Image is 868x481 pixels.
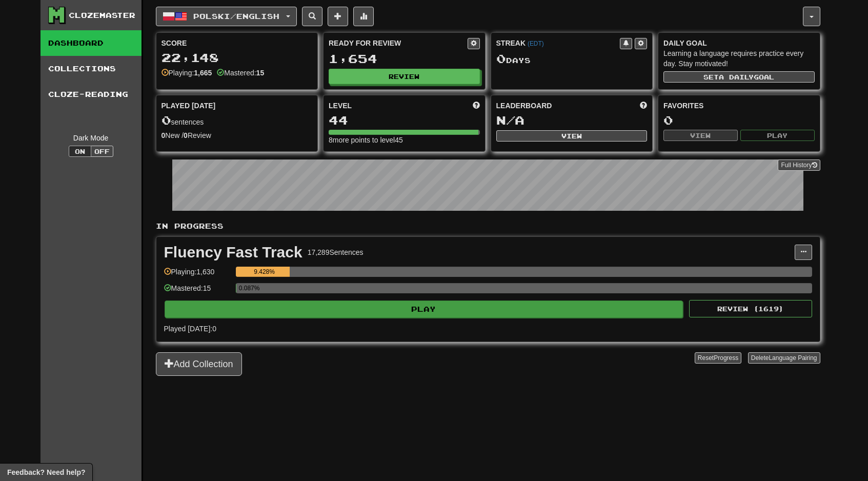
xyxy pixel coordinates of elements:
[164,283,231,300] div: Mastered: 15
[496,52,648,66] div: Day s
[769,354,817,362] span: Language Pairing
[778,159,820,171] a: Full History
[162,51,313,64] div: 22,148
[714,354,738,362] span: Progress
[41,30,142,56] a: Dashboard
[695,352,741,364] button: ResetProgress
[663,130,738,141] button: View
[69,10,135,21] div: Clozemaster
[48,133,134,143] div: Dark Mode
[496,38,620,48] div: Streak
[496,130,648,142] button: View
[162,130,313,141] div: New / Review
[748,352,820,364] button: DeleteLanguage Pairing
[740,130,815,141] button: Play
[217,68,264,78] div: Mastered:
[256,69,265,77] strong: 15
[329,52,480,65] div: 1,654
[69,146,91,157] button: On
[184,131,188,139] strong: 0
[7,467,85,477] span: Open feedback widget
[162,114,313,127] div: sentences
[162,101,216,111] span: Played [DATE]
[329,69,480,84] button: Review
[164,267,231,284] div: Playing: 1,630
[353,7,374,26] button: More stats
[663,71,815,83] button: Seta dailygoal
[663,114,815,127] div: 0
[719,73,754,81] span: a daily
[329,38,468,48] div: Ready for Review
[156,352,242,376] button: Add Collection
[194,69,212,77] strong: 1,665
[663,101,815,111] div: Favorites
[162,38,313,48] div: Score
[239,267,290,277] div: 9.428%
[308,247,364,257] div: 17,289 Sentences
[165,300,683,318] button: Play
[156,221,820,231] p: In Progress
[302,7,322,26] button: Search sentences
[329,114,480,127] div: 44
[473,101,480,111] span: Score more points to level up
[528,40,544,47] a: (EDT)
[640,101,647,111] span: This week in points, UTC
[689,300,812,317] button: Review (1619)
[329,101,352,111] span: Level
[41,56,142,82] a: Collections
[328,7,348,26] button: Add sentence to collection
[164,245,302,260] div: Fluency Fast Track
[496,113,524,127] span: N/A
[496,101,552,111] span: Leaderboard
[41,82,142,107] a: Cloze-Reading
[496,51,506,66] span: 0
[329,135,480,145] div: 8 more points to level 45
[156,7,297,26] button: Polski/English
[663,38,815,48] div: Daily Goal
[663,48,815,69] div: Learning a language requires practice every day. Stay motivated!
[193,12,279,21] span: Polski / English
[162,113,171,127] span: 0
[162,68,212,78] div: Playing:
[164,325,216,333] span: Played [DATE]: 0
[162,131,166,139] strong: 0
[91,146,113,157] button: Off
